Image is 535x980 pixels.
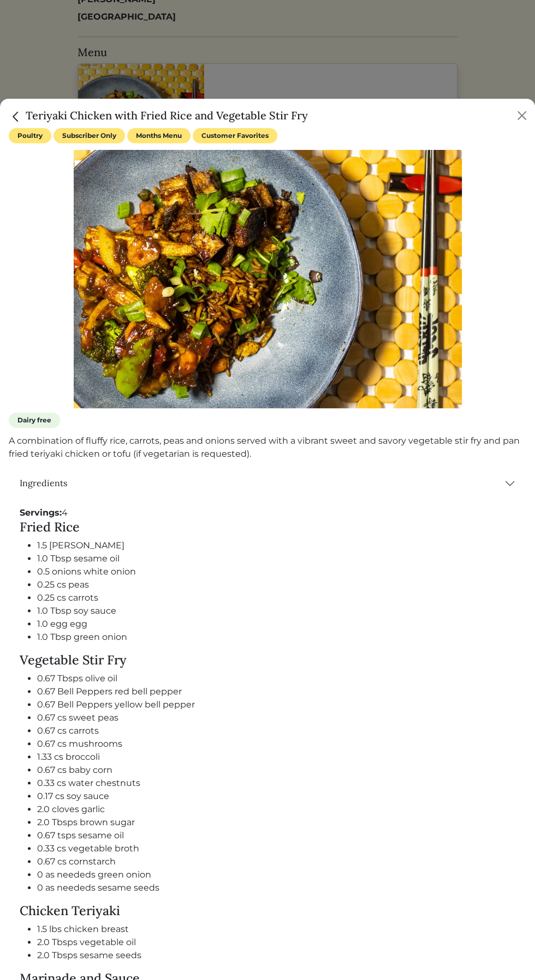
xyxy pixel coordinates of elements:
li: 0 as neededs green onion [37,868,515,881]
li: 0.67 cs sweet peas [37,711,515,724]
span: Months Menu [127,128,191,143]
li: 1.5 lbs chicken breast [37,923,515,936]
li: 1.33 cs broccoli [37,751,515,764]
a: Close [9,108,26,122]
li: 1.0 Tbsp sesame oil [37,552,515,565]
strong: Servings: [20,507,62,518]
h5: Teriyaki Chicken with Fried Rice and Vegetable Stir Fry [9,107,308,124]
span: Poultry [9,128,51,143]
li: 1.0 Tbsp green onion [37,631,515,644]
li: 0.67 cs cornstarch [37,855,515,868]
li: 0.67 cs mushrooms [37,737,515,751]
li: 0.67 Bell Peppers yellow bell pepper [37,698,515,711]
button: Ingredients [9,469,526,498]
li: 0.67 tsps sesame oil [37,829,515,842]
li: 1.5 [PERSON_NAME] [37,539,515,552]
li: 2.0 cloves garlic [37,803,515,816]
li: 2.0 Tbsps vegetable oil [37,936,515,949]
span: Customer Favorites [193,128,277,143]
li: 0.67 Tbsps olive oil [37,672,515,685]
li: 0.5 onions white onion [37,565,515,578]
h4: Fried Rice [20,519,515,535]
li: 0.67 cs baby corn [37,764,515,777]
div: 4 [20,506,515,519]
li: 1.0 Tbsp soy sauce [37,604,515,618]
img: back_caret-0738dc900bf9763b5e5a40894073b948e17d9601fd527fca9689b06ce300169f.svg [9,110,23,124]
span: Subscriber Only [53,128,125,143]
li: 2.0 Tbsps sesame seeds [37,949,515,962]
li: 0.17 cs soy sauce [37,790,515,803]
li: 0.67 Bell Peppers red bell pepper [37,685,515,698]
li: 0.67 cs carrots [37,724,515,737]
li: 0.25 cs carrots [37,591,515,604]
li: 0.25 cs peas [37,578,515,591]
img: c11ad3d6b4aa66c0c0006e4a593d0480 [74,150,462,408]
button: Close [513,107,531,124]
p: A combination of fluffy rice, carrots, peas and onions served with a vibrant sweet and savory veg... [9,434,526,461]
span: Dairy free [9,413,60,428]
li: 0.33 cs water chestnuts [37,777,515,790]
li: 0.33 cs vegetable broth [37,842,515,855]
li: 2.0 Tbsps brown sugar [37,816,515,829]
h4: Chicken Teriyaki [20,903,515,918]
li: 0 as neededs sesame seeds [37,881,515,894]
h4: Vegetable Stir Fry [20,652,515,668]
li: 1.0 egg egg [37,618,515,631]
